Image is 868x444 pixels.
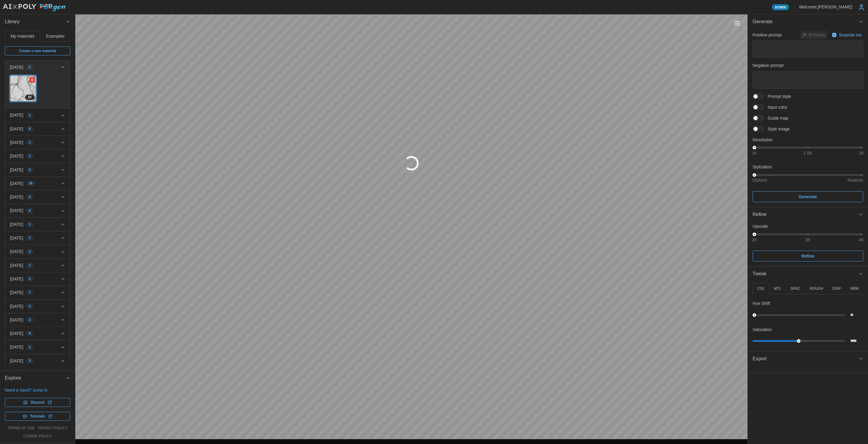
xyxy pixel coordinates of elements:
button: [DATE]1 [5,259,70,272]
p: Upscale [753,223,863,229]
button: [DATE]2 [5,313,70,327]
span: 1 [29,113,31,118]
span: 1 [29,236,31,240]
p: NRM [850,286,858,291]
p: [DATE] [10,235,23,241]
p: [DATE] [10,180,23,186]
span: Examples [46,34,64,38]
span: Admin [775,5,786,10]
p: [DATE] [10,358,23,364]
p: [DATE] [10,344,23,350]
p: Enhance [809,32,827,38]
p: [DATE] [10,289,23,295]
p: [DATE] [10,167,23,173]
button: [DATE]8 [5,327,70,340]
button: [DATE]1 [5,108,70,122]
span: Guide map [764,115,788,121]
button: [DATE]1 [5,218,70,231]
button: Surprise me [830,31,863,39]
span: 2 [29,304,31,309]
span: Style image [764,126,790,132]
span: Generate [799,192,817,202]
span: My materials [11,34,34,38]
p: DISP [832,286,841,291]
div: [DATE]1 [5,74,70,108]
span: 5 [29,208,31,213]
div: Refine [748,222,868,266]
button: [DATE]2 [5,163,70,177]
p: [DATE] [10,262,23,268]
a: 37T5BSk1cA2MLMG0XGjj1K [10,75,36,102]
button: [DATE]1 [5,340,70,354]
button: [DATE]2 [5,300,70,313]
button: [DATE]1 [5,136,70,149]
p: Hue Shift [753,300,770,306]
p: Surprise me [839,32,863,38]
p: MTL [774,286,781,291]
span: Generate [753,14,859,29]
p: ROUGH [810,286,823,291]
p: [DATE] [10,249,23,255]
span: 1 [29,154,31,158]
p: Resolution [753,137,863,143]
span: Discord [31,398,44,407]
p: Positive prompt [753,32,782,38]
p: [DATE] [10,330,23,336]
button: [DATE]6 [5,122,70,136]
button: [DATE]5 [5,204,70,217]
button: [DATE]3 [5,354,70,367]
span: 2 [29,317,31,322]
button: [DATE]3 [5,245,70,258]
button: Tweak [748,267,868,281]
span: Prompt style [764,93,791,99]
a: terms of use [8,426,35,431]
button: [DATE]1 [5,272,70,286]
span: 3 [29,249,31,254]
a: Discord [5,398,70,407]
div: Export [748,366,868,373]
button: Refine [748,207,868,222]
div: Tweak [748,281,868,351]
span: 18 [29,181,33,186]
p: [DATE] [10,221,23,227]
span: Input color [764,104,787,110]
button: Generate [748,14,868,29]
p: [DATE] [10,153,23,159]
button: Enhance [800,31,827,39]
button: Refine [753,251,863,261]
span: 1 [29,345,31,350]
span: 7 [29,290,31,295]
p: [DATE] [10,317,23,323]
button: [DATE]2 [5,190,70,204]
span: 1 K [28,95,32,100]
span: 2 [29,195,31,199]
p: Stylization [753,164,863,170]
span: 2 [29,167,31,172]
p: Need a hand? Jump in: [5,387,70,393]
p: [DATE] [10,126,23,132]
p: [DATE] [10,64,23,70]
p: [DATE] [10,194,23,200]
a: cookie policy [23,434,52,439]
img: AIxPoly PBRgen [2,4,66,12]
p: SPEC [791,286,800,291]
button: Export [748,352,868,366]
span: 1 [29,277,31,281]
p: [DATE] [10,208,23,214]
p: [DATE] [10,112,23,118]
p: Welcome, [PERSON_NAME] [799,4,852,10]
button: [DATE]1 [5,149,70,163]
span: Refine [801,251,814,261]
p: [DATE] [10,276,23,282]
span: Export [753,352,859,366]
p: [DATE] [10,303,23,309]
p: Saturation [753,327,772,333]
span: Explore [5,371,66,386]
img: 37T5BSk1cA2MLMG0XGjj [10,76,36,101]
span: Tutorials [30,412,45,421]
a: Create a new material [5,46,70,55]
p: Negative prompt [753,62,863,68]
a: privacy policy [38,426,68,431]
span: Library [5,14,66,29]
span: Tweak [753,267,859,281]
